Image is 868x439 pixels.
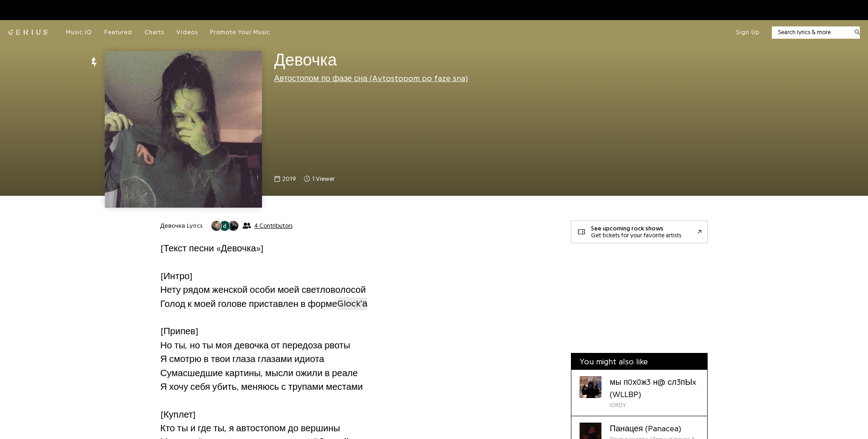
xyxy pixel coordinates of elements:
span: Девочка [274,52,337,68]
a: Promote Your Music [210,28,270,36]
a: Автостопом по фазе сна (Avtostopom po faze sna) [274,74,468,82]
span: Promote Your Music [210,29,270,35]
span: Featured [104,29,132,35]
a: Glock'а [337,297,367,311]
div: See upcoming rock shows [591,225,681,232]
div: Панацея (Panacea) [610,423,699,435]
div: Get tickets for your favorite artists [591,232,681,239]
span: 1 viewer [304,174,334,184]
div: l0RDY [610,401,699,410]
img: Cover art for Девочка by Автостопом по фазе сна (Avtostopom po faze sna) [105,51,262,208]
button: 4 Contributors [211,220,293,231]
a: Music IQ [66,28,92,36]
a: Videos [176,28,198,36]
span: Videos [176,29,198,35]
a: Charts [144,28,164,36]
div: You might also like [571,353,707,370]
input: Search lyrics & more [772,28,849,37]
span: 4 Contributors [254,222,293,230]
span: Glock'а [337,297,367,310]
a: Cover art for мы п0х0ж3 н@ сл3пЫx (WLLBP) by l0RDYмы п0х0ж3 н@ сл3пЫx (WLLBP)l0RDY [571,370,707,416]
div: Cover art for мы п0х0ж3 н@ сл3пЫx (WLLBP) by l0RDY [580,376,601,398]
button: Sign Up [736,28,760,36]
span: 1 viewer [312,174,334,184]
a: Featured [104,28,132,36]
span: Charts [144,29,164,35]
span: Music IQ [66,29,92,35]
a: See upcoming rock showsGet tickets for your favorite artists [571,220,708,243]
span: 2019 [282,174,296,184]
div: мы п0х0ж3 н@ сл3пЫx (WLLBP) [610,376,699,401]
h2: Девочка Lyrics [160,222,203,230]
